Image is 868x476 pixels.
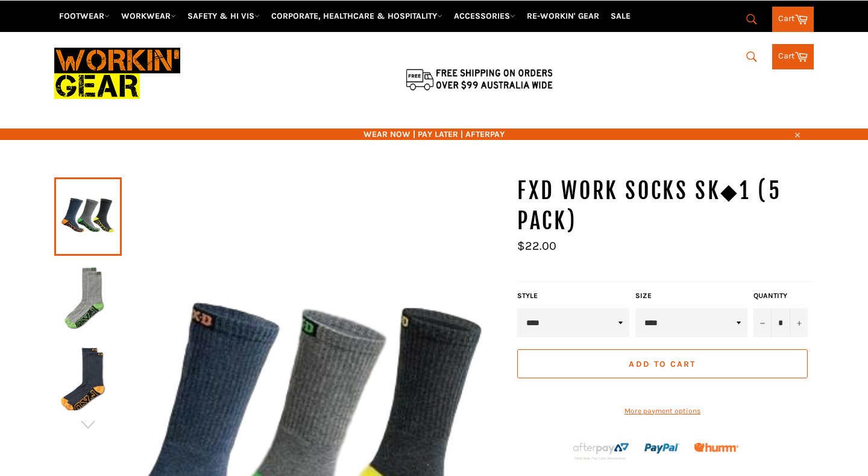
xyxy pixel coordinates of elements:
[60,345,116,411] img: FXD WORK SOCKS SK◆1 (5 Pack) - Workin' Gear
[54,129,814,140] span: WEAR NOW | PAY LATER | AFTERPAY
[635,291,747,301] label: Size
[60,264,116,331] img: FXD WORK SOCKS SK◆1 (5 Pack) - Workin' Gear
[522,5,604,27] a: RE-WORKIN' GEAR
[517,176,814,236] h1: FXD WORK SOCKS SK◆1 (5 Pack)
[753,308,772,337] button: Reduce item quantity by one
[517,349,808,378] button: Add to Cart
[606,5,635,27] a: SALE
[183,5,265,27] a: SAFETY & HI VIS
[644,431,680,466] img: paypal.png
[404,66,555,92] img: Flat $9.95 shipping Australia wide
[772,7,814,32] a: Cart
[517,406,808,416] a: More payment options
[266,5,447,27] a: CORPORATE, HEALTHCARE & HOSPITALITY
[449,5,520,27] a: ACCESSORIES
[517,291,629,301] label: Style
[694,443,738,452] img: Humm_core_logo_RGB-01_300x60px_small_195d8312-4386-4de7-b182-0ef9b6303a37.png
[790,308,808,337] button: Increase item quantity by one
[571,441,631,462] img: Afterpay-Logo-on-dark-bg_large.png
[116,5,181,27] a: WORKWEAR
[54,5,115,27] a: FOOTWEAR
[753,291,808,301] label: Quantity
[54,39,180,107] img: Workin Gear leaders in Workwear, Safety Boots, PPE, Uniforms. Australia's No.1 in Workwear
[517,239,556,253] span: $22.00
[772,44,814,69] a: Cart
[629,359,696,369] span: Add to Cart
